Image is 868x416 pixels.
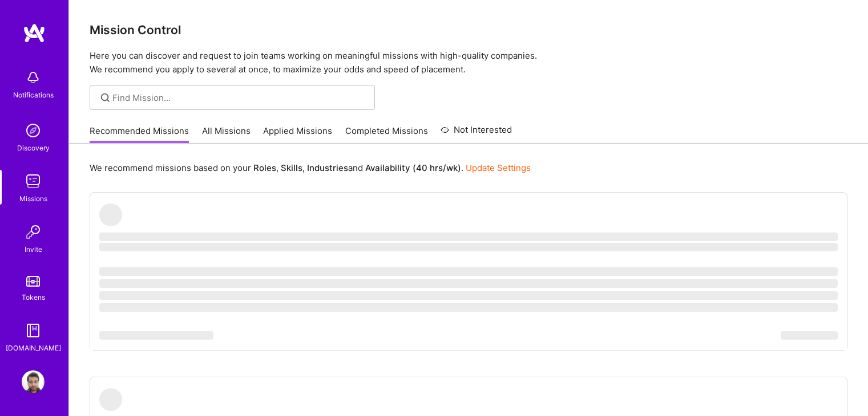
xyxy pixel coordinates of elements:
a: Update Settings [466,162,531,173]
p: We recommend missions based on your , , and . [90,162,531,174]
img: Invite [22,221,45,243]
b: Industries [307,162,348,173]
b: Skills [281,162,302,173]
i: icon SearchGrey [99,91,112,104]
img: User Avatar [22,370,45,393]
a: Not Interested [441,123,512,144]
img: teamwork [22,170,45,193]
p: Here you can discover and request to join teams working on meaningful missions with high-quality ... [90,49,847,76]
img: discovery [22,119,45,142]
div: Notifications [13,89,54,101]
img: guide book [22,319,45,342]
a: User Avatar [19,370,47,393]
img: tokens [26,276,40,287]
b: Availability (40 hrs/wk) [365,162,461,173]
a: Recommended Missions [90,125,189,144]
b: Roles [253,162,276,173]
div: Missions [19,193,47,205]
input: Find Mission... [112,92,366,104]
div: Tokens [22,291,45,303]
h3: Mission Control [90,23,847,37]
a: Completed Missions [345,125,428,144]
a: All Missions [202,125,251,144]
img: logo [23,23,46,43]
img: bell [22,66,45,89]
div: Discovery [17,142,50,154]
a: Applied Missions [263,125,332,144]
div: [DOMAIN_NAME] [6,342,61,354]
div: Invite [25,243,42,255]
